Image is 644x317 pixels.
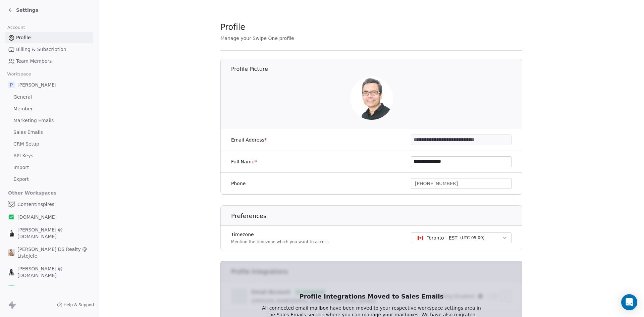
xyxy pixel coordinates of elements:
span: Workspace [4,69,34,79]
span: Manage your Swipe One profile [220,36,294,41]
h1: Profile Integrations Moved to Sales Emails [261,293,481,301]
a: Help & Support [57,302,95,308]
label: Timezone [231,231,329,238]
span: Other Workspaces [5,188,59,198]
a: CRM Setup [5,139,93,150]
span: [PERSON_NAME] @ [DOMAIN_NAME] [17,226,91,240]
img: Enrique-6s.jpg [350,77,393,120]
img: ContentInspires.com%20Icon.png [8,201,15,208]
span: Billing & Subscription [16,46,66,53]
span: [DOMAIN_NAME] [17,214,57,220]
span: Export [13,176,29,183]
span: ( UTC-05:00 ) [460,235,484,241]
span: Help & Support [64,302,95,308]
a: Member [5,103,93,114]
h1: Preferences [231,212,523,220]
span: General [13,94,32,101]
span: [PERSON_NAME] @ ListoJefe [17,285,84,292]
img: Daniel%20Simpson%20Social%20Media%20Profile%20Picture%201080x1080%20Option%201.png [8,249,15,256]
img: Gopal%20Ranu%20Profile%20Picture%201080x1080.png [8,269,15,275]
label: Full Name [231,158,257,165]
img: Alex%20Farcas%201080x1080.png [8,230,15,236]
span: Team Members [16,58,52,65]
span: P [8,82,15,88]
a: Billing & Subscription [5,44,93,55]
span: ContentInspires [17,201,54,208]
button: Toronto - EST(UTC-05:00) [411,232,512,243]
span: Profile [220,22,245,32]
h1: Profile Picture [231,65,523,73]
span: Member [13,105,33,112]
button: [PHONE_NUMBER] [411,178,512,189]
span: [PERSON_NAME] @ [DOMAIN_NAME] [17,265,91,279]
span: Import [13,164,29,171]
a: General [5,92,93,103]
span: [PHONE_NUMBER] [415,180,458,187]
span: Sales Emails [13,129,43,136]
a: Sales Emails [5,127,93,138]
img: ListoJefe.com%20icon%201080x1080%20Transparent-bg.png [8,214,15,220]
span: Settings [16,7,38,13]
label: Email Address [231,137,267,143]
a: Marketing Emails [5,115,93,126]
span: [PERSON_NAME] [17,82,56,88]
a: API Keys [5,150,93,161]
span: [PERSON_NAME] DS Realty @ ListoJefe [17,246,91,259]
p: Mention the timezone which you want to access [231,239,329,245]
a: Import [5,162,93,173]
a: Settings [8,7,38,13]
span: Marketing Emails [13,117,54,124]
div: Open Intercom Messenger [621,294,637,310]
span: Profile [16,34,31,41]
label: Phone [231,180,246,187]
a: Team Members [5,56,93,67]
img: Enrique-6s-4-LJ.png [8,285,15,292]
span: API Keys [13,152,33,159]
span: CRM Setup [13,141,39,148]
span: Toronto - EST [427,234,458,241]
span: Account [4,22,28,33]
a: Profile [5,32,93,43]
a: Export [5,174,93,185]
